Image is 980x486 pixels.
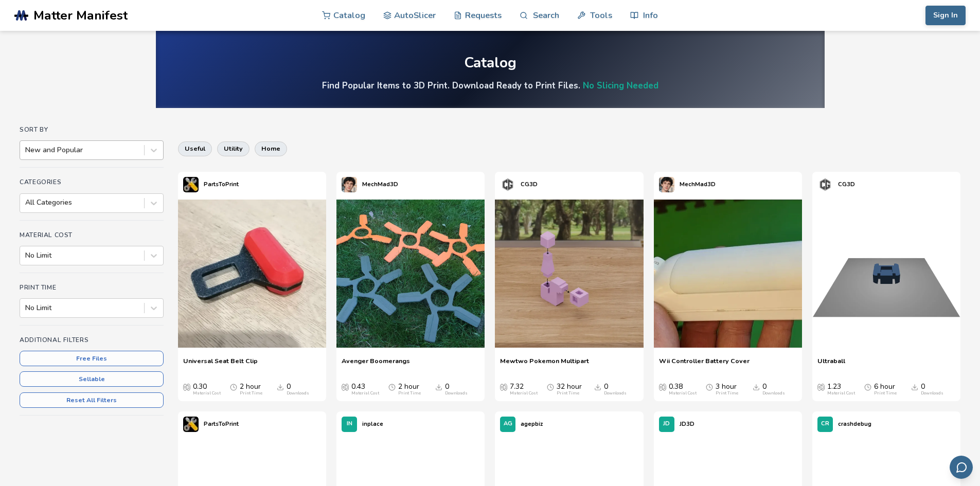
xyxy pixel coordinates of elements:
span: CR [821,421,829,427]
input: All Categories [25,199,27,207]
div: Material Cost [351,391,379,396]
div: 7.32 [510,383,538,396]
button: useful [178,141,212,156]
a: Avenger Boomerangs [342,357,410,372]
span: AG [504,421,512,427]
a: Mewtwo Pokemon Multipart [500,357,589,372]
p: agepbiz [521,419,543,429]
a: PartsToPrint's profilePartsToPrint [178,411,244,437]
img: MechMad3D's profile [659,177,674,192]
p: JD3D [680,419,694,429]
button: Sign In [925,6,966,25]
div: Print Time [557,391,579,396]
a: Universal Seat Belt Clip [183,357,258,372]
span: Average Print Time [706,383,713,391]
span: Downloads [911,383,918,391]
span: Average Print Time [388,383,396,391]
a: Ultraball [817,357,845,372]
div: Downloads [287,391,309,396]
div: Downloads [604,391,627,396]
div: 0.43 [351,383,379,396]
span: Average Cost [342,383,349,391]
span: JD [663,421,670,427]
div: 0.30 [193,383,221,396]
p: crashdebug [838,419,871,429]
div: Downloads [762,391,785,396]
span: Average Cost [659,383,666,391]
button: Reset All Filters [20,392,164,408]
img: CG3D's profile [500,177,515,192]
a: CG3D's profileCG3D [495,172,543,197]
div: Material Cost [669,391,697,396]
div: Material Cost [827,391,855,396]
span: Average Print Time [864,383,871,391]
div: Material Cost [510,391,538,396]
div: Print Time [716,391,738,396]
h4: Material Cost [20,231,164,239]
span: Average Print Time [230,383,237,391]
div: 2 hour [240,383,262,396]
div: 0.38 [669,383,697,396]
div: 0 [604,383,627,396]
div: Downloads [921,391,943,396]
p: inplace [362,419,383,429]
h4: Print Time [20,284,164,291]
div: 0 [921,383,943,396]
span: Downloads [753,383,760,391]
span: Average Cost [500,383,507,391]
h4: Categories [20,178,164,186]
p: CG3D [521,179,538,190]
p: PartsToPrint [204,419,239,429]
div: 0 [762,383,785,396]
span: Average Cost [817,383,825,391]
span: Downloads [277,383,284,391]
h4: Sort By [20,126,164,133]
div: Material Cost [193,391,221,396]
div: 32 hour [557,383,582,396]
div: 0 [445,383,468,396]
button: home [255,141,287,156]
h4: Additional Filters [20,336,164,344]
input: New and Popular [25,146,27,154]
div: Downloads [445,391,468,396]
img: 1_Print_Preview [812,200,960,348]
div: Print Time [398,391,421,396]
a: 1_Print_Preview [812,197,960,352]
a: PartsToPrint's profilePartsToPrint [178,172,244,197]
div: 0 [287,383,309,396]
div: 1.23 [827,383,855,396]
a: Wii Controller Battery Cover [659,357,750,372]
span: Average Print Time [547,383,554,391]
img: MechMad3D's profile [342,177,357,192]
div: Print Time [240,391,262,396]
span: Average Cost [183,383,190,391]
img: PartsToPrint's profile [183,177,199,192]
div: Print Time [874,391,897,396]
img: CG3D's profile [817,177,833,192]
p: MechMad3D [680,179,716,190]
p: CG3D [838,179,855,190]
a: MechMad3D's profileMechMad3D [654,172,721,197]
div: 2 hour [398,383,421,396]
p: PartsToPrint [204,179,239,190]
button: Sellable [20,371,164,387]
span: Matter Manifest [33,8,128,23]
img: PartsToPrint's profile [183,417,199,432]
a: No Slicing Needed [583,80,658,92]
div: Catalog [464,55,516,71]
span: Downloads [594,383,601,391]
a: CG3D's profileCG3D [812,172,860,197]
button: Send feedback via email [950,456,973,479]
div: 3 hour [716,383,738,396]
div: 6 hour [874,383,897,396]
span: Downloads [435,383,442,391]
a: MechMad3D's profileMechMad3D [336,172,403,197]
input: No Limit [25,251,27,260]
p: MechMad3D [362,179,398,190]
span: IN [347,421,352,427]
